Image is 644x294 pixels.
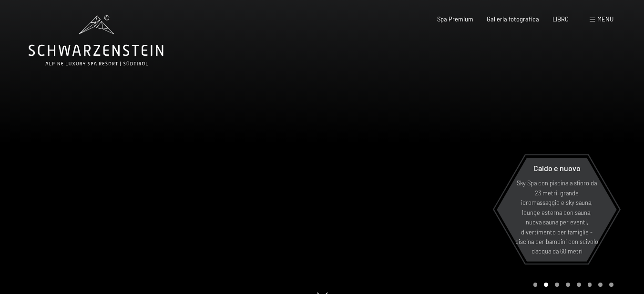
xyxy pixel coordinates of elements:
div: Pagina 6 della giostra [588,283,592,287]
font: Caldo e nuovo [533,163,581,172]
div: Pagina 4 del carosello [566,283,570,287]
div: Carousel Page 1 [533,283,538,287]
div: Pagina 3 della giostra [555,283,559,287]
a: Spa Premium [437,15,473,23]
div: Carousel Page 2 (Current Slide) [544,283,548,287]
font: menu [597,15,613,23]
div: Carosello Pagina 7 [598,283,603,287]
a: Caldo e nuovo Sky Spa con piscina a sfioro da 23 metri, grande idromassaggio e sky sauna, lounge ... [496,157,617,262]
font: Sky Spa con piscina a sfioro da 23 metri, grande idromassaggio e sky sauna, lounge esterna con sa... [515,179,598,255]
div: Pagina 8 della giostra [609,283,613,287]
div: Pagina 5 della giostra [577,283,581,287]
div: Paginazione carosello [530,283,613,287]
a: Galleria fotografica [487,15,539,23]
a: LIBRO [552,15,569,23]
